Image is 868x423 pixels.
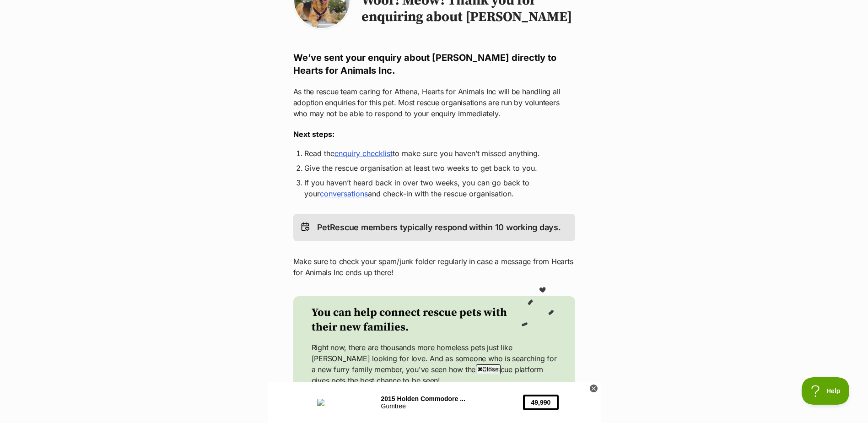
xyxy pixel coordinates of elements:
[293,256,575,278] p: Make sure to check your spam/junk folder regularly in case a message from Hearts for Animals Inc ...
[113,13,220,21] div: 2015 Holden Commodore ...
[334,149,393,158] a: enquiry checklist
[320,189,368,198] a: conversations
[293,129,575,140] h3: Next steps:
[317,221,561,234] p: PetRescue members typically respond within 10 working days.
[312,305,520,335] h2: You can help connect rescue pets with their new families.
[304,148,564,159] li: Read the to make sure you haven’t missed anything.
[293,51,575,77] h2: We’ve sent your enquiry about [PERSON_NAME] directly to Hearts for Animals Inc.
[802,377,850,405] iframe: Help Scout Beacon - Open
[113,21,220,28] div: Gumtree
[476,364,501,374] span: Close
[268,377,601,418] iframe: Advertisement
[304,163,564,174] li: Give the rescue organisation at least two weeks to get back to you.
[255,13,291,28] button: 49,990
[293,86,575,119] p: As the rescue team caring for Athena, Hearts for Animals Inc will be handling all adoption enquir...
[312,342,557,386] p: Right now, there are thousands more homeless pets just like [PERSON_NAME] looking for love. And a...
[304,177,564,199] li: If you haven’t heard back in over two weeks, you can go back to your and check-in with the rescue...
